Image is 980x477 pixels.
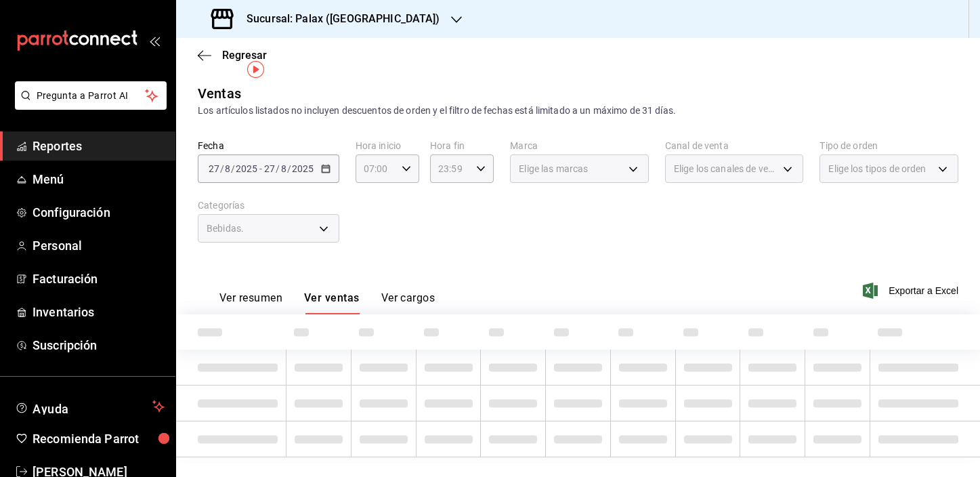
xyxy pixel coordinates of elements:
[828,162,926,175] span: Elige los tipos de orden
[33,236,165,255] span: Personal
[207,222,244,235] span: Bebidas.
[219,291,435,314] div: navigation tabs
[280,163,287,174] input: --
[263,163,276,174] input: --
[287,163,291,174] span: /
[33,203,165,222] span: Configuración
[665,141,804,150] label: Canal de venta
[430,141,494,150] label: Hora fin
[381,291,435,314] button: Ver cargos
[198,141,339,150] label: Fecha
[15,81,167,110] button: Pregunta a Parrot AI
[510,141,649,150] label: Marca
[33,137,165,155] span: Reportes
[674,162,779,175] span: Elige los canales de venta
[219,291,282,314] button: Ver resumen
[247,61,264,78] img: Tooltip marker
[33,303,165,321] span: Inventarios
[235,163,258,174] input: ----
[33,336,165,354] span: Suscripción
[198,104,958,118] div: Los artículos listados no incluyen descuentos de orden y el filtro de fechas está limitado a un m...
[149,35,160,46] button: open_drawer_menu
[259,163,262,174] span: -
[276,163,280,174] span: /
[33,270,165,288] span: Facturación
[519,162,588,175] span: Elige las marcas
[356,141,419,150] label: Hora inicio
[208,163,220,174] input: --
[33,430,165,448] span: Recomienda Parrot
[33,170,165,188] span: Menú
[866,283,958,299] button: Exportar a Excel
[231,163,235,174] span: /
[33,398,147,415] span: Ayuda
[198,201,339,210] label: Categorías
[222,49,267,62] span: Regresar
[198,83,241,104] div: Ventas
[37,89,146,103] span: Pregunta a Parrot AI
[198,49,267,62] button: Regresar
[291,163,314,174] input: ----
[224,163,231,174] input: --
[220,163,224,174] span: /
[304,291,360,314] button: Ver ventas
[236,11,440,27] h3: Sucursal: Palax ([GEOGRAPHIC_DATA])
[9,98,167,112] a: Pregunta a Parrot AI
[819,141,958,150] label: Tipo de orden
